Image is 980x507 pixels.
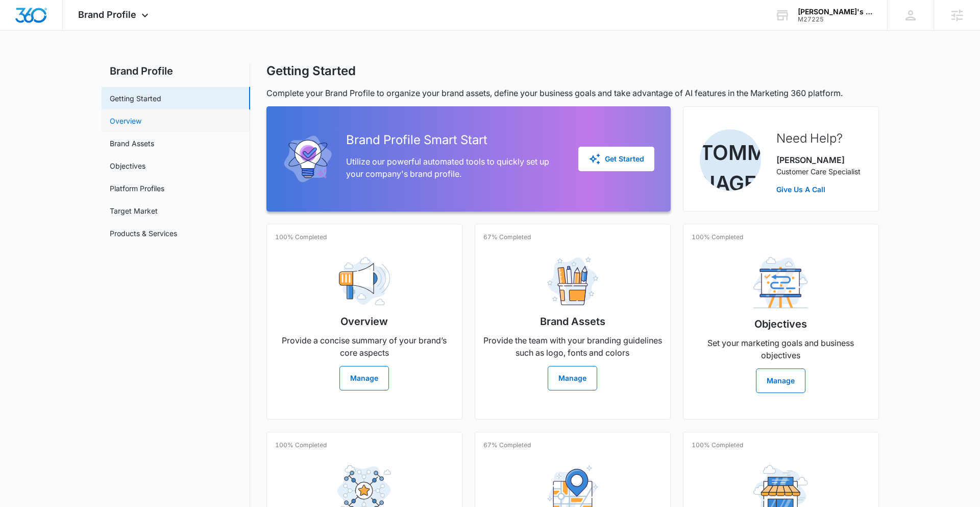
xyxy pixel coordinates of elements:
[483,334,662,359] p: Provide the team with your branding guidelines such as logo, fonts and colors
[483,233,531,242] p: 67% Completed
[589,153,644,165] div: Get Started
[110,228,177,239] a: Products & Services
[798,8,872,16] div: account name
[110,93,161,104] a: Getting Started
[548,366,597,390] button: Manage
[700,129,761,191] img: Tommy Nagel
[798,16,872,23] div: account id
[692,233,743,242] p: 100% Completed
[110,183,164,194] a: Platform Profiles
[776,129,861,148] h2: Need Help?
[110,160,145,171] a: Objectives
[275,334,454,359] p: Provide a concise summary of your brand’s core aspects
[540,314,605,329] h2: Brand Assets
[266,224,462,420] a: 100% CompletedOverviewProvide a concise summary of your brand’s core aspectsManage
[692,337,870,361] p: Set your marketing goals and business objectives
[346,155,562,180] p: Utilize our powerful automated tools to quickly set up your company's brand profile.
[110,116,141,126] a: Overview
[683,224,879,420] a: 100% CompletedObjectivesSet your marketing goals and business objectivesManage
[275,233,327,242] p: 100% Completed
[346,131,562,149] h2: Brand Profile Smart Start
[756,368,805,393] button: Manage
[692,441,743,450] p: 100% Completed
[78,9,136,20] span: Brand Profile
[110,138,154,149] a: Brand Assets
[776,154,861,166] p: [PERSON_NAME]
[776,184,861,195] a: Give Us A Call
[339,366,389,390] button: Manage
[110,205,158,216] a: Target Market
[266,87,879,99] p: Complete your Brand Profile to organize your brand assets, define your business goals and take ad...
[340,314,388,329] h2: Overview
[102,63,250,79] h2: Brand Profile
[275,441,327,450] p: 100% Completed
[266,63,356,79] h1: Getting Started
[483,441,531,450] p: 67% Completed
[475,224,671,420] a: 67% CompletedBrand AssetsProvide the team with your branding guidelines such as logo, fonts and c...
[754,316,807,332] h2: Objectives
[578,147,654,171] button: Get Started
[776,166,861,177] p: Customer Care Specialist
